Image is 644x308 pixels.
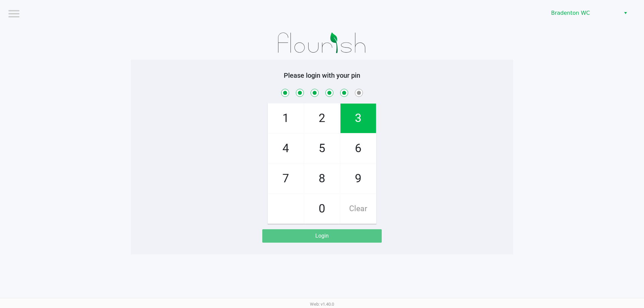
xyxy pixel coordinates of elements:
[551,9,616,17] span: Bradenton WC
[304,104,340,133] span: 2
[340,104,376,133] span: 3
[268,104,304,133] span: 1
[268,134,304,163] span: 4
[340,164,376,193] span: 9
[621,7,630,19] button: Select
[136,71,508,79] h5: Please login with your pin
[268,164,304,193] span: 7
[340,134,376,163] span: 6
[304,164,340,193] span: 8
[340,194,376,224] span: Clear
[310,302,334,307] span: Web: v1.40.0
[304,194,340,224] span: 0
[304,134,340,163] span: 5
